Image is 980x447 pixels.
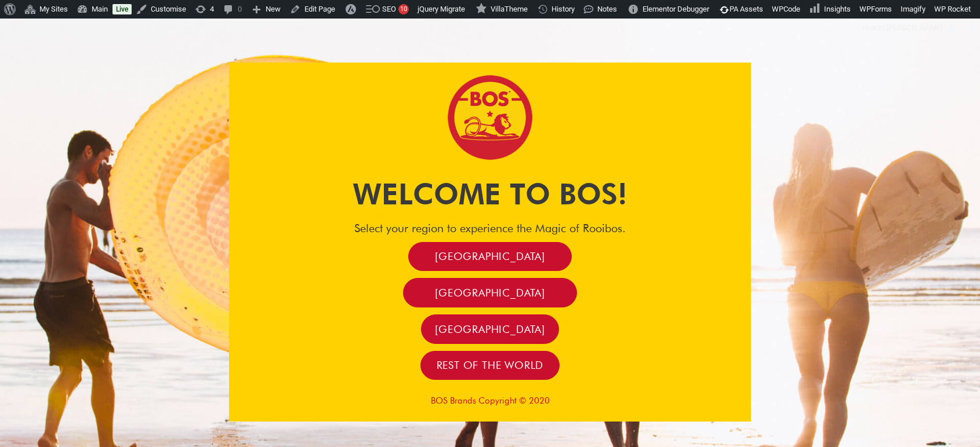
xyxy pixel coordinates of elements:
span: Rest of the world [437,358,544,372]
a: Howzit, [858,19,962,37]
h4: Select your region to experience the Magic of Rooibos. [229,221,751,235]
span: [GEOGRAPHIC_DATA] [435,250,545,263]
a: [GEOGRAPHIC_DATA] [421,314,559,344]
a: [GEOGRAPHIC_DATA] [408,242,572,272]
a: Rest of the world [420,351,560,380]
span: [GEOGRAPHIC_DATA] [435,286,545,299]
a: [GEOGRAPHIC_DATA] [403,278,577,307]
div: 10 [398,4,409,14]
span: [PERSON_NAME] [887,23,942,32]
p: BOS Brands Copyright © 2020 [229,395,751,406]
img: Bos Brands [447,74,533,161]
a: Live [112,4,132,14]
span: [GEOGRAPHIC_DATA] [435,323,545,336]
h1: Welcome to BOS! [229,174,751,214]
